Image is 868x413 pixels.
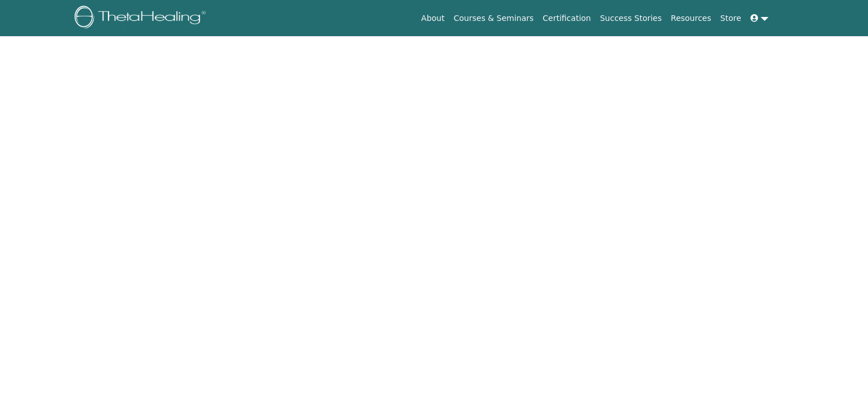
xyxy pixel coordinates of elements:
a: Success Stories [596,8,666,29]
a: About [416,8,449,29]
a: Store [716,8,746,29]
a: Resources [666,8,716,29]
img: logo.png [75,6,210,31]
a: Courses & Seminars [449,8,539,29]
a: Certification [538,8,595,29]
